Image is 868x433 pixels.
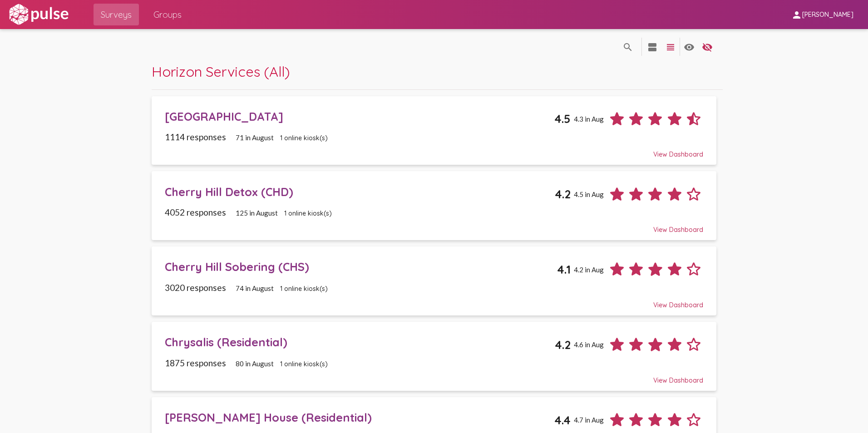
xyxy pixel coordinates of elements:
span: Surveys [101,6,132,23]
div: [GEOGRAPHIC_DATA] [165,109,555,123]
span: 4.3 in Aug [574,115,604,123]
a: [GEOGRAPHIC_DATA]4.54.3 in Aug1114 responses71 in August1 online kiosk(s)View Dashboard [152,96,716,165]
span: 125 in August [236,209,278,217]
mat-icon: language [665,42,676,53]
div: [PERSON_NAME] House (Residential) [165,410,555,424]
span: 4.2 in Aug [574,266,604,274]
button: language [643,38,661,56]
div: Cherry Hill Detox (CHD) [165,185,555,199]
span: 3020 responses [165,282,226,293]
span: 4052 responses [165,207,226,217]
span: 4.6 in Aug [574,340,604,349]
span: [PERSON_NAME] [802,11,853,19]
img: white-logo.svg [7,3,70,26]
div: Chrysalis (Residential) [165,335,555,349]
button: language [619,38,637,56]
mat-icon: person [791,10,802,20]
span: 80 in August [236,359,274,368]
div: View Dashboard [165,217,704,234]
span: Horizon Services (All) [152,63,290,80]
a: Surveys [94,4,139,25]
span: 1 online kiosk(s) [280,134,328,142]
mat-icon: language [702,42,713,53]
span: 71 in August [236,133,274,142]
mat-icon: language [684,42,695,53]
span: 4.7 in Aug [574,416,604,424]
div: Cherry Hill Sobering (CHS) [165,260,557,274]
a: Chrysalis (Residential)4.24.6 in Aug1875 responses80 in August1 online kiosk(s)View Dashboard [152,322,716,391]
span: 4.2 [555,338,571,352]
span: 1875 responses [165,358,226,368]
span: 4.4 [554,413,571,427]
span: Groups [153,6,182,23]
button: [PERSON_NAME] [784,6,861,23]
span: 4.5 [554,112,571,126]
a: Groups [146,4,189,25]
div: View Dashboard [165,368,704,384]
mat-icon: language [622,42,633,53]
div: View Dashboard [165,142,704,158]
span: 1 online kiosk(s) [280,285,328,293]
mat-icon: language [647,42,658,53]
span: 1 online kiosk(s) [284,209,332,217]
button: language [661,38,680,56]
span: 4.2 [555,187,571,201]
a: Cherry Hill Sobering (CHS)4.14.2 in Aug3020 responses74 in August1 online kiosk(s)View Dashboard [152,246,716,315]
span: 1 online kiosk(s) [280,360,328,368]
span: 1114 responses [165,132,226,142]
span: 4.1 [557,262,571,276]
button: language [698,38,716,56]
button: language [680,38,698,56]
span: 74 in August [236,284,274,292]
span: 4.5 in Aug [574,190,604,198]
a: Cherry Hill Detox (CHD)4.24.5 in Aug4052 responses125 in August1 online kiosk(s)View Dashboard [152,171,716,240]
div: View Dashboard [165,293,704,309]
